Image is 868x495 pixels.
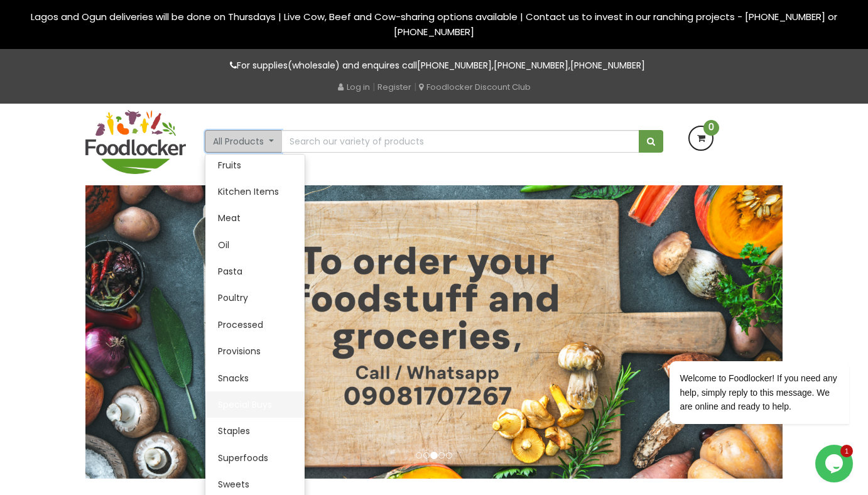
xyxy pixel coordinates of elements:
[205,338,305,364] a: Provisions
[205,391,305,418] a: Special Buys
[417,59,492,72] a: [PHONE_NUMBER]
[815,445,855,482] iframe: chat widget
[629,247,855,438] iframe: chat widget
[205,365,305,391] a: Snacks
[377,81,411,93] a: Register
[205,130,282,153] button: All Products
[419,81,531,93] a: Foodlocker Discount Club
[338,81,370,93] a: Log in
[205,152,305,178] a: Fruits
[205,258,305,285] a: Pasta
[494,59,568,72] a: [PHONE_NUMBER]
[205,178,305,205] a: Kitchen Items
[31,10,837,38] span: Lagos and Ogun deliveries will be done on Thursdays | Live Cow, Beef and Cow-sharing options avai...
[414,80,416,93] span: |
[281,130,639,153] input: Search our variety of products
[205,312,305,338] a: Processed
[570,59,645,72] a: [PHONE_NUMBER]
[205,205,305,231] a: Meat
[205,285,305,311] a: Poultry
[85,185,783,479] img: Foodlocker Call to Order
[372,80,375,93] span: |
[85,58,783,73] p: For supplies(wholesale) and enquires call , ,
[205,232,305,258] a: Oil
[85,110,186,174] img: FoodLocker
[703,120,719,136] span: 0
[205,445,305,471] a: Superfoods
[205,418,305,444] a: Staples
